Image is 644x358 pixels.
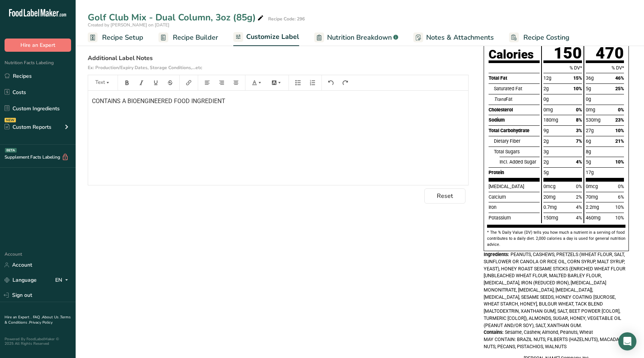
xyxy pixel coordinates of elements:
span: 36g [586,75,594,81]
span: 4% [576,215,582,221]
div: Powered By FoodLabelMaker © 2025 All Rights Reserved [5,337,71,346]
a: Privacy Policy [29,320,53,325]
span: 0mcg [586,184,598,189]
div: Total Sugars [494,147,540,157]
span: 0% [618,184,624,189]
div: Golf Club Mix - Dual Column, 3oz (85g) [88,11,265,24]
span: 2g [543,159,549,165]
span: 7% [576,138,582,144]
span: PEANUTS, CASHEWS, PRETZELS (WHEAT FLOUR, SALT, SUNFLOWER OR CANOLA OR RICE OIL, CORN SYRUP, MALT ... [484,252,625,328]
span: 0g [543,96,549,102]
div: Calcium [489,192,540,202]
div: [MEDICAL_DATA] [489,181,540,192]
div: Protein [489,167,540,178]
span: 5g [586,86,591,91]
span: 150 [554,44,582,62]
span: 20mg [543,194,556,200]
button: Hire an Expert [5,39,71,52]
span: 0mg [543,107,553,113]
span: 12g [543,75,551,81]
span: 25% [615,86,624,91]
div: Sodium [489,115,540,125]
p: * The % Daily Value (DV) tells you how much a nutrient in a serving of food contributes to a dail... [487,230,625,248]
a: Recipe Costing [509,29,570,46]
span: 17g [586,170,594,175]
div: Custom Reports [5,123,51,131]
span: Sesame, Cashew, Almond, Peanuts, Wheat [505,329,593,335]
span: 0g [586,96,591,102]
span: 23% [615,117,624,123]
span: 3% [576,128,582,133]
div: BETA [5,148,17,153]
span: Nutrition Breakdown [327,32,392,43]
a: Recipe Setup [88,29,143,46]
div: Fat [494,94,540,105]
div: % DV* [543,63,582,73]
span: 4% [576,204,582,210]
span: Reset [437,191,453,201]
span: 8g [586,149,591,154]
div: Dietary Fiber [494,136,540,147]
span: 10% [615,204,624,210]
div: Total Carbohydrate [489,125,540,136]
div: Total Fat [489,73,540,83]
a: Notes & Attachments [413,29,494,46]
div: Incl. Added Sugar [500,157,540,167]
span: Ex: Production/Expiry Dates, Storage Conditions,...etc [88,65,202,71]
a: FAQ . [33,315,42,320]
a: About Us . [42,315,60,320]
span: 27g [586,128,594,133]
div: Potassium [489,213,540,223]
span: 0mcg [543,184,556,189]
span: 180mg [543,117,558,123]
span: 6g [586,138,591,144]
span: 5g [586,159,591,165]
span: 4% [576,159,582,165]
span: 70mg [586,194,598,200]
div: % DV* [586,63,624,73]
a: Terms & Conditions . [5,315,71,325]
span: 3g [543,149,549,154]
span: Contains: [484,329,504,335]
span: MAY CONTAIN: BRAZIL NUTS, FILBERTS (HAZELNUTS), MACADAMIA NUTS, PECANS, PISTACHIOS, WALNUTS [484,336,627,349]
span: 10% [615,159,624,165]
div: Recipe Code: 296 [268,15,305,22]
a: Customize Label [233,28,299,46]
span: 530mg [586,117,601,123]
span: 46% [615,75,624,81]
span: 15% [573,75,582,81]
span: 2g [543,138,549,144]
a: Recipe Builder [158,29,218,46]
a: Hire an Expert . [5,315,31,320]
span: 150mg [543,215,558,221]
span: Recipe Setup [102,32,143,43]
a: Nutrition Breakdown [314,29,398,46]
span: 0% [618,107,624,113]
span: 9g [543,128,549,133]
span: 0mg [586,107,595,113]
i: Trans [494,96,506,102]
button: Reset [424,188,466,204]
span: Ingredients: [484,252,509,257]
span: 0.7mg [543,204,557,210]
span: 6% [618,194,624,200]
span: Customize Label [246,32,299,42]
span: 460mg [586,215,601,221]
div: Open Intercom Messenger [618,332,636,350]
span: 0% [576,107,582,113]
span: Recipe Costing [523,32,570,43]
span: CONTAINS A BIOENGINEERED FOOD INGREDIENT [92,97,225,105]
span: 0% [576,184,582,189]
span: 470 [596,44,624,62]
span: 10% [615,215,624,221]
span: 10% [573,86,582,91]
span: 8% [576,117,582,123]
span: Created by [PERSON_NAME] on [DATE] [88,22,169,28]
div: Saturated Fat [494,83,540,94]
span: 2% [576,194,582,200]
span: 2.2mg [586,204,599,210]
span: 2g [543,86,549,91]
span: 10% [615,128,624,133]
div: Cholesterol [489,105,540,115]
div: Calories [489,48,534,60]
